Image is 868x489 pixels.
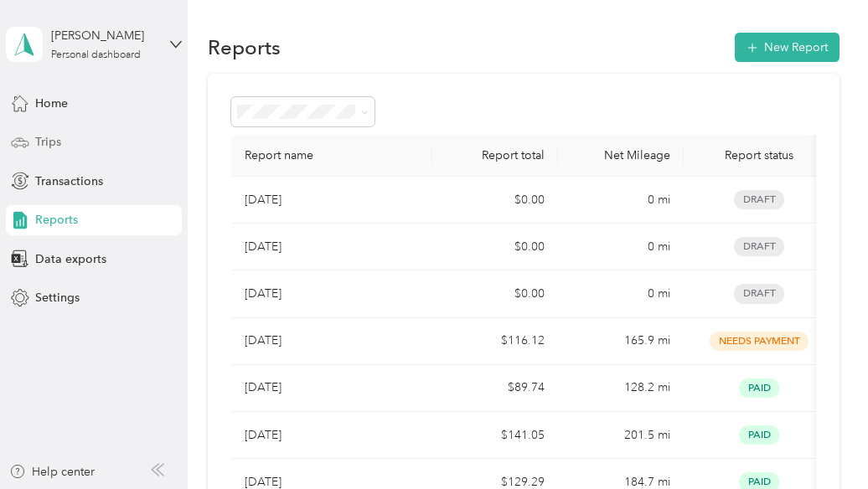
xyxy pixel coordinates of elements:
span: Draft [734,237,784,256]
span: Data exports [35,250,106,268]
iframe: Everlance-gr Chat Button Frame [774,395,868,489]
p: [DATE] [245,238,282,256]
span: Paid [739,378,779,398]
span: Draft [734,284,784,303]
td: $0.00 [432,177,558,224]
span: Home [35,95,68,112]
td: 165.9 mi [558,318,684,365]
button: Help center [9,463,95,481]
td: $141.05 [432,412,558,459]
th: Net Mileage [558,135,684,177]
td: 0 mi [558,270,684,317]
th: Report total [432,135,558,177]
td: $116.12 [432,318,558,365]
h1: Reports [208,39,281,56]
td: $89.74 [432,365,558,412]
span: Needs Payment [710,332,809,351]
div: Report status [697,148,821,162]
span: Reports [35,211,78,229]
td: 128.2 mi [558,365,684,412]
td: $0.00 [432,224,558,270]
p: [DATE] [245,285,282,303]
td: 0 mi [558,177,684,224]
div: [PERSON_NAME] [51,27,156,44]
div: Personal dashboard [51,50,141,60]
th: Report name [231,135,432,177]
p: [DATE] [245,332,282,350]
span: Paid [739,425,779,445]
p: [DATE] [245,378,282,397]
span: Settings [35,289,80,306]
span: Transactions [35,172,103,190]
p: [DATE] [245,191,282,209]
p: [DATE] [245,426,282,445]
button: New Report [735,33,840,62]
td: 0 mi [558,224,684,270]
td: $0.00 [432,270,558,317]
span: Draft [734,190,784,209]
span: Trips [35,133,61,151]
td: 201.5 mi [558,412,684,459]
